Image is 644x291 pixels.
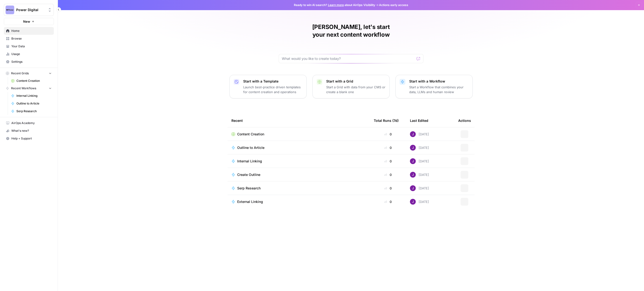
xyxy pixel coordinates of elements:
span: Usage [11,52,52,56]
img: nj1ssy6o3lyd6ijko0eoja4aphzn [410,199,416,205]
a: Browse [4,35,54,42]
button: Recent Workflows [4,85,54,92]
div: 0 [374,132,402,137]
span: Create Outline [237,172,260,177]
span: Home [11,29,52,33]
a: Your Data [4,42,54,50]
p: Start with a Grid [326,79,386,84]
button: Start with a WorkflowStart a Workflow that combines your data, LLMs and human review [395,75,473,98]
span: Actions early access [379,3,408,7]
div: [DATE] [410,185,429,191]
button: What's new? [4,127,54,135]
span: Help + Support [11,136,52,141]
div: 0 [374,172,402,177]
div: [DATE] [410,145,429,151]
span: Browse [11,36,52,41]
span: Ready to win AI search? about AirOps Visibility [294,3,375,7]
a: Serp Research [231,186,366,191]
a: Internal Linking [9,92,54,100]
p: Start a Grid with data from your CMS or create a blank one [326,85,386,94]
img: nj1ssy6o3lyd6ijko0eoja4aphzn [410,145,416,151]
span: Recent Grids [11,71,29,76]
span: Internal Linking [237,159,262,164]
a: Outline to Article [231,145,366,150]
p: Start with a Workflow [409,79,469,84]
a: Serp Research [9,107,54,115]
button: Workspace: Power Digital [4,4,54,16]
div: Recent [231,114,366,127]
div: What's new? [4,127,54,134]
button: Help + Support [4,135,54,142]
a: Content Creation [9,77,54,85]
span: Content Creation [16,79,52,83]
a: Content Creation [231,132,366,137]
a: AirOps Academy [4,119,54,127]
span: Recent Workflows [11,86,36,90]
a: Home [4,27,54,35]
span: Power Digital [16,7,45,12]
p: Launch best-practice driven templates for content creation and operations [243,85,303,94]
a: Outline to Article [9,100,54,107]
div: [DATE] [410,131,429,137]
div: 0 [374,199,402,204]
span: Internal Linking [16,94,52,98]
div: [DATE] [410,172,429,178]
span: Serp Research [237,186,261,191]
button: Recent Grids [4,70,54,77]
a: Internal Linking [231,159,366,164]
span: AirOps Academy [11,121,52,125]
span: New [23,19,30,24]
div: 0 [374,145,402,150]
button: Start with a GridStart a Grid with data from your CMS or create a blank one [312,75,390,98]
div: [DATE] [410,158,429,164]
a: Usage [4,50,54,58]
p: Start with a Template [243,79,303,84]
div: Last Edited [410,114,428,127]
button: New [4,18,54,25]
a: Create Outline [231,172,366,177]
span: Settings [11,60,52,64]
span: Your Data [11,44,52,48]
h1: [PERSON_NAME], let's start your next content workflow [279,23,423,39]
img: Power Digital Logo [6,6,14,14]
div: Total Runs (7d) [374,114,399,127]
div: 0 [374,159,402,164]
div: 0 [374,186,402,191]
img: nj1ssy6o3lyd6ijko0eoja4aphzn [410,172,416,178]
span: Outline to Article [16,101,52,106]
span: Serp Research [16,109,52,113]
img: nj1ssy6o3lyd6ijko0eoja4aphzn [410,185,416,191]
a: Settings [4,58,54,66]
img: nj1ssy6o3lyd6ijko0eoja4aphzn [410,158,416,164]
a: External Linking [231,199,366,204]
div: [DATE] [410,199,429,205]
span: Content Creation [237,132,264,137]
img: nj1ssy6o3lyd6ijko0eoja4aphzn [410,131,416,137]
div: Actions [458,114,471,127]
span: Outline to Article [237,145,264,150]
span: External Linking [237,199,263,204]
p: Start a Workflow that combines your data, LLMs and human review [409,85,469,94]
button: Start with a TemplateLaunch best-practice driven templates for content creation and operations [229,75,307,98]
a: Learn more [328,3,344,7]
input: What would you like to create today? [282,56,415,61]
